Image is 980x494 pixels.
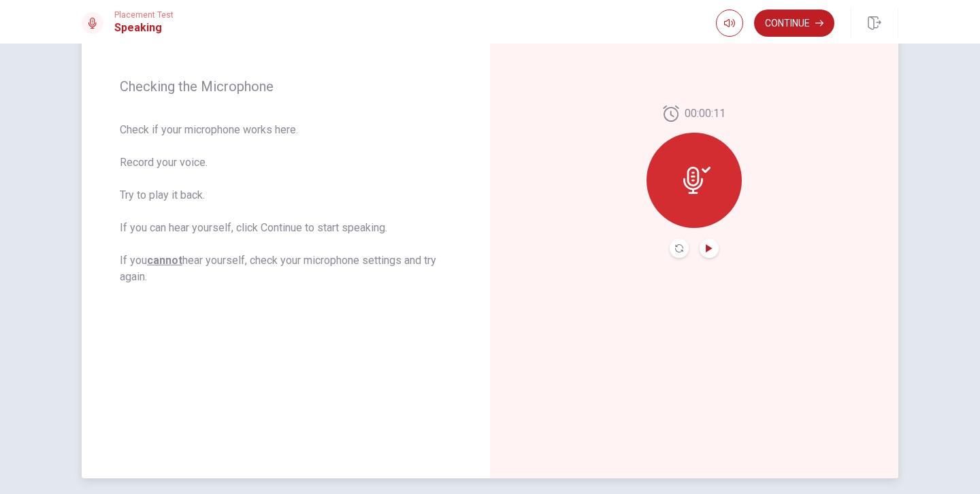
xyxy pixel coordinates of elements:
[670,239,689,258] button: Record Again
[114,20,174,36] h1: Speaking
[120,122,452,285] span: Check if your microphone works here. Record your voice. Try to play it back. If you can hear your...
[147,254,182,267] u: cannot
[120,78,452,95] span: Checking the Microphone
[700,239,719,258] button: Play Audio
[685,105,725,122] span: 00:00:11
[754,10,834,37] button: Continue
[114,10,174,20] span: Placement Test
